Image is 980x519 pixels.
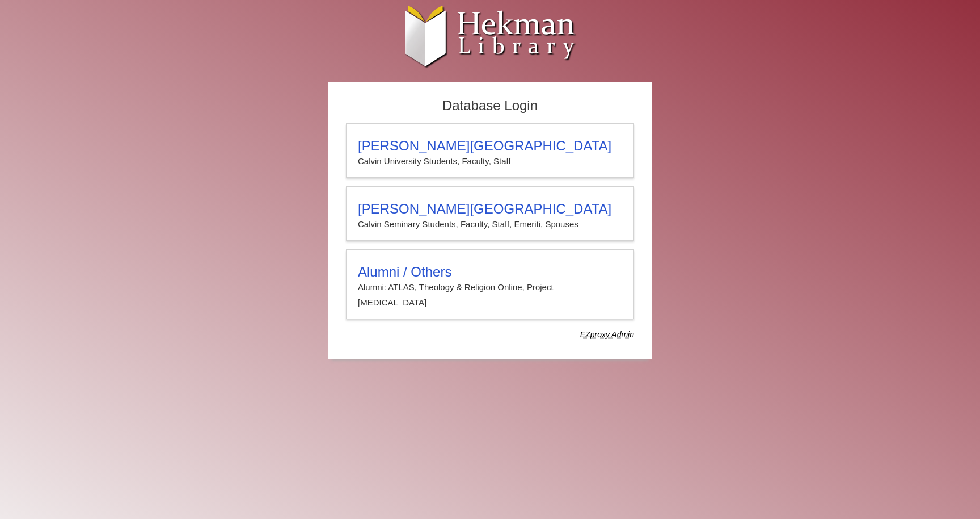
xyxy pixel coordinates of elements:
p: Calvin Seminary Students, Faculty, Staff, Emeriti, Spouses [358,217,622,232]
p: Alumni: ATLAS, Theology & Religion Online, Project [MEDICAL_DATA] [358,280,622,310]
p: Calvin University Students, Faculty, Staff [358,154,622,169]
h3: [PERSON_NAME][GEOGRAPHIC_DATA] [358,201,622,217]
h2: Database Login [340,94,640,118]
h3: Alumni / Others [358,264,622,280]
h3: [PERSON_NAME][GEOGRAPHIC_DATA] [358,138,622,154]
dfn: Use Alumni login [580,330,634,339]
a: [PERSON_NAME][GEOGRAPHIC_DATA]Calvin Seminary Students, Faculty, Staff, Emeriti, Spouses [346,186,634,241]
summary: Alumni / OthersAlumni: ATLAS, Theology & Religion Online, Project [MEDICAL_DATA] [358,264,622,310]
a: [PERSON_NAME][GEOGRAPHIC_DATA]Calvin University Students, Faculty, Staff [346,123,634,178]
